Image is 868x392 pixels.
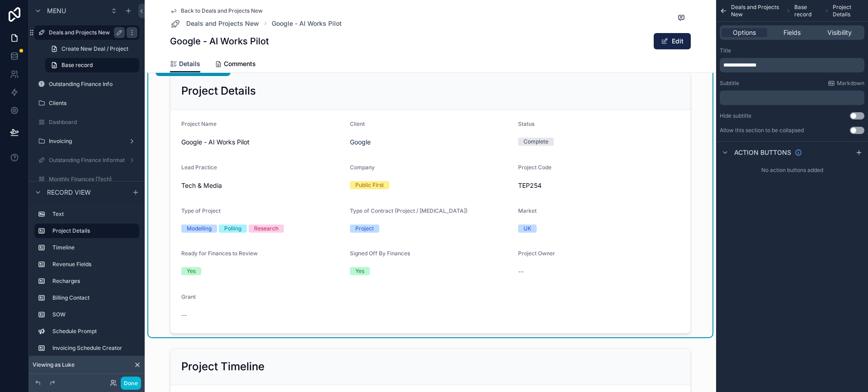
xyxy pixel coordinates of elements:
label: Billing Contact [52,294,136,301]
div: UK [524,225,531,233]
div: Modelling [187,225,212,233]
span: Visibility [827,28,852,37]
span: Create New Deal / Project [61,45,128,53]
label: Schedule Prompt [52,328,136,335]
span: Google - AI Works Pilot [181,138,343,147]
a: Outstanding Finance Info [34,77,139,91]
div: Complete [524,138,548,146]
a: Deals and Projects New [170,18,259,29]
span: -- [181,311,187,320]
span: Markdown [837,80,864,87]
label: Invoicing Schedule Creator [52,344,136,352]
span: Signed Off By Finances [350,250,410,257]
div: scrollable content [720,91,864,105]
span: Type of Contract (Project / [MEDICAL_DATA]) [350,207,467,214]
div: No action buttons added [716,163,868,177]
span: Menu [47,6,66,15]
label: SOW [52,311,136,318]
span: Type of Project [181,207,221,214]
span: Ready for Finances to Review [181,250,258,257]
label: Dashboard [49,119,137,126]
span: Record view [47,187,91,196]
a: Outstanding Finance Information (Education) [34,153,139,167]
label: Text [52,210,136,218]
label: Deals and Projects New [49,29,121,36]
span: Status [518,120,534,127]
a: Base record [45,58,139,72]
span: Deals and Projects New [186,19,259,28]
a: Dashboard [34,115,139,129]
label: Project Details [52,227,132,234]
a: Google - AI Works Pilot [272,19,342,28]
label: Outstanding Finance Info [49,81,137,88]
span: Base record [61,62,93,69]
span: Project Owner [518,250,555,257]
span: Action buttons [734,148,791,157]
a: Clients [34,96,139,110]
span: Lead Practice [181,164,217,171]
span: Project Name [181,120,217,127]
label: Clients [49,100,137,107]
label: Allow this section to be collapsed [720,127,804,134]
div: Project [355,225,374,233]
label: Title [720,47,731,54]
button: Edit [654,33,691,49]
div: Polling [224,225,241,233]
label: Outstanding Finance Information (Education) [49,157,163,164]
label: Invoicing [49,138,125,145]
a: Monthly Finances (Tech) [34,172,139,186]
span: Project Code [518,164,552,171]
h1: Google - AI Works Pilot [170,35,269,48]
div: Yes [355,267,364,275]
span: Company [350,164,375,171]
div: Research [254,225,278,233]
span: Grant [181,293,196,300]
span: Deals and Projects New [731,4,783,18]
span: Options [733,28,756,37]
span: -- [518,267,524,276]
label: Monthly Finances (Tech) [49,176,137,183]
span: TEP254 [518,181,679,190]
a: Markdown [828,80,864,87]
span: Tech & Media [181,181,222,190]
div: Public First [355,181,384,189]
a: Comments [215,56,256,74]
a: Details [170,56,200,73]
label: Revenue Fields [52,261,136,268]
span: Viewing as Luke [33,361,75,368]
label: Recharges [52,277,136,285]
span: Comments [224,59,256,68]
a: Deals and Projects New [34,25,139,40]
a: Back to Deals and Projects New [170,7,263,14]
span: Fields [783,28,801,37]
div: Yes [187,267,196,275]
label: Timeline [52,244,136,251]
div: scrollable content [720,58,864,72]
span: Base record [794,4,821,18]
h2: Project Details [181,84,256,98]
span: Client [350,120,365,127]
span: Project Details [833,4,864,18]
a: Create New Deal / Project [45,42,139,56]
span: Market [518,207,537,214]
span: Details [179,59,200,68]
div: scrollable content [29,203,145,359]
a: Invoicing [34,134,139,148]
a: Google [350,138,371,147]
span: Back to Deals and Projects New [181,7,263,14]
label: Subtitle [720,80,739,87]
button: Done [121,377,141,390]
label: Hide subtitle [720,112,751,120]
